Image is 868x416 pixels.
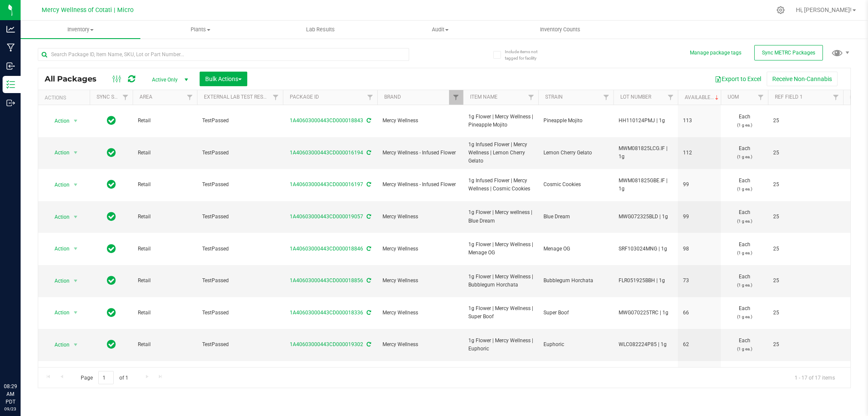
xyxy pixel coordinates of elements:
[773,117,838,125] span: 25
[380,21,500,39] a: Audit
[294,26,346,33] span: Lab Results
[138,245,192,253] span: Retail
[365,310,371,316] span: Sync from Compliance System
[619,341,673,349] span: WLC082224P85 | 1g
[690,49,741,57] button: Manage package tags
[664,90,678,105] a: Filter
[47,307,70,319] span: Action
[726,217,763,225] p: (1 g ea.)
[726,121,763,129] p: (1 g ea.)
[290,310,363,316] a: 1A40603000443CD000018336
[205,75,242,82] span: Bulk Actions
[773,213,838,221] span: 25
[726,208,763,225] span: Each
[726,177,763,193] span: Each
[726,185,763,193] p: (1 g ea.)
[204,94,271,100] a: External Lab Test Result
[505,48,548,61] span: Include items not tagged for facility
[70,147,81,159] span: select
[726,249,763,257] p: (1 g ea.)
[269,90,283,105] a: Filter
[202,117,278,125] span: TestPassed
[382,277,458,285] span: Mercy Wellness
[6,62,15,70] inline-svg: Inbound
[524,90,538,105] a: Filter
[468,113,533,129] span: 1g Flower | Mercy Wellness | Pineapple Mojito
[70,339,81,351] span: select
[202,277,278,285] span: TestPassed
[290,246,363,252] a: 1A40603000443CD000018846
[70,211,81,223] span: select
[107,338,116,350] span: In Sync
[6,80,15,89] inline-svg: Inventory
[365,150,371,156] span: Sync from Compliance System
[382,181,458,189] span: Mercy Wellness - Infused Flower
[543,117,608,125] span: Pineapple Mojito
[47,275,70,287] span: Action
[726,241,763,257] span: Each
[726,273,763,289] span: Each
[140,21,260,39] a: Plants
[47,243,70,255] span: Action
[709,72,767,86] button: Export to Excel
[98,371,114,384] input: 1
[290,118,363,124] a: 1A40603000443CD000018843
[773,309,838,317] span: 25
[384,94,401,100] a: Brand
[21,21,140,39] a: Inventory
[70,115,81,127] span: select
[619,277,673,285] span: FLR051925BBH | 1g
[685,94,720,100] a: Available
[468,177,533,193] span: 1g Infused Flower | Mercy Wellness | Cosmic Cookies
[726,153,763,161] p: (1 g ea.)
[290,341,363,347] a: 1A40603000443CD000019302
[796,6,852,13] span: Hi, [PERSON_NAME]!
[726,345,763,353] p: (1 g ea.)
[528,26,592,33] span: Inventory Counts
[9,347,34,373] iframe: Resource center
[543,277,608,285] span: Bubblegum Horchata
[726,145,763,161] span: Each
[73,371,135,384] span: Page of 1
[107,211,116,223] span: In Sync
[365,277,371,283] span: Sync from Compliance System
[47,179,70,191] span: Action
[290,277,363,283] a: 1A40603000443CD000018856
[138,341,192,349] span: Retail
[141,26,260,33] span: Plants
[38,48,409,61] input: Search Package ID, Item Name, SKU, Lot or Part Number...
[728,94,739,100] a: UOM
[140,94,152,100] a: Area
[543,309,608,317] span: Super Boof
[118,90,133,105] a: Filter
[543,341,608,349] span: Euphoric
[620,94,651,100] a: Lot Number
[619,177,673,193] span: MWM081825GBE.IF | 1g
[70,179,81,191] span: select
[70,243,81,255] span: select
[363,90,377,105] a: Filter
[683,181,716,189] span: 99
[107,178,116,190] span: In Sync
[4,383,17,406] p: 08:29 AM PDT
[6,25,15,33] inline-svg: Analytics
[382,149,458,157] span: Mercy Wellness - Infused Flower
[6,99,15,107] inline-svg: Outbound
[726,113,763,129] span: Each
[619,145,673,161] span: MWM081825LCG.IF | 1g
[683,341,716,349] span: 62
[47,339,70,351] span: Action
[290,150,363,156] a: 1A40603000443CD000016194
[773,149,838,157] span: 25
[202,213,278,221] span: TestPassed
[365,118,371,124] span: Sync from Compliance System
[468,304,533,321] span: 1g Flower | Mercy Wellness | Super Boof
[365,246,371,252] span: Sync from Compliance System
[4,406,17,412] p: 09/23
[726,304,763,321] span: Each
[138,277,192,285] span: Retail
[47,115,70,127] span: Action
[767,72,838,86] button: Receive Non-Cannabis
[97,94,130,100] a: Sync Status
[773,181,838,189] span: 25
